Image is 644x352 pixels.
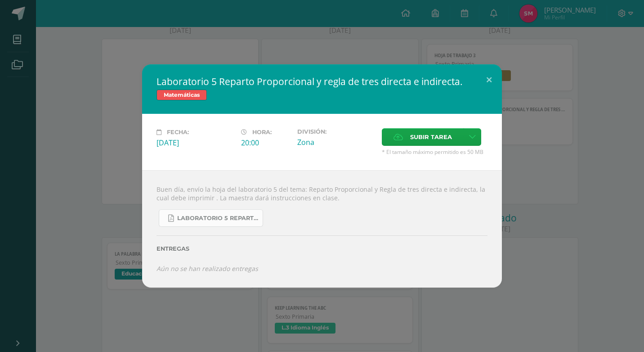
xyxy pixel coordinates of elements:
[157,90,207,100] span: Matemáticas
[177,215,258,222] span: Laboratorio 5 Reparto Proporcional.pdf
[252,129,272,135] span: Hora:
[241,138,290,148] div: 20:00
[476,64,502,95] button: Close (Esc)
[382,148,487,156] span: * El tamaño máximo permitido es 50 MB
[157,264,258,273] i: Aún no se han realizado entregas
[159,209,263,227] a: Laboratorio 5 Reparto Proporcional.pdf
[297,128,375,135] label: División:
[157,245,487,252] label: Entregas
[167,129,189,135] span: Fecha:
[142,170,502,287] div: Buen día, envío la hoja del laboratorio 5 del tema: Reparto Proporcional y Regla de tres directa ...
[157,138,234,148] div: [DATE]
[157,75,487,88] h2: Laboratorio 5 Reparto Proporcional y regla de tres directa e indirecta.
[297,137,375,147] div: Zona
[410,129,452,145] span: Subir tarea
